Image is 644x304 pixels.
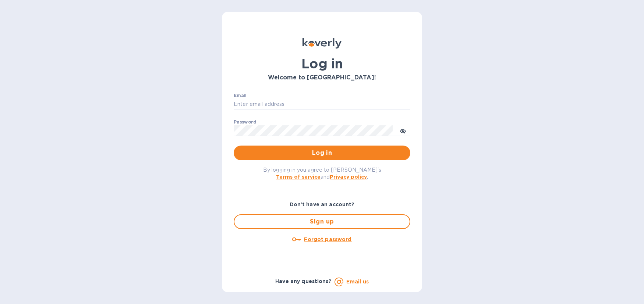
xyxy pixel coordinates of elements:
button: Log in [234,146,410,160]
b: Don't have an account? [290,201,355,207]
u: Forgot password [304,236,351,242]
span: By logging in you agree to [PERSON_NAME]'s and . [263,167,381,180]
b: Have any questions? [275,278,332,284]
button: Sign up [234,214,410,229]
img: Koverly [302,38,342,49]
span: Log in [240,149,404,157]
label: Email [234,93,247,98]
span: Sign up [240,217,404,226]
h3: Welcome to [GEOGRAPHIC_DATA]! [234,74,410,81]
h1: Log in [234,56,410,71]
button: toggle password visibility [396,123,410,138]
a: Email us [346,279,369,285]
label: Password [234,120,256,124]
a: Privacy policy [330,174,367,180]
input: Enter email address [234,99,410,110]
a: Terms of service [276,174,321,180]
